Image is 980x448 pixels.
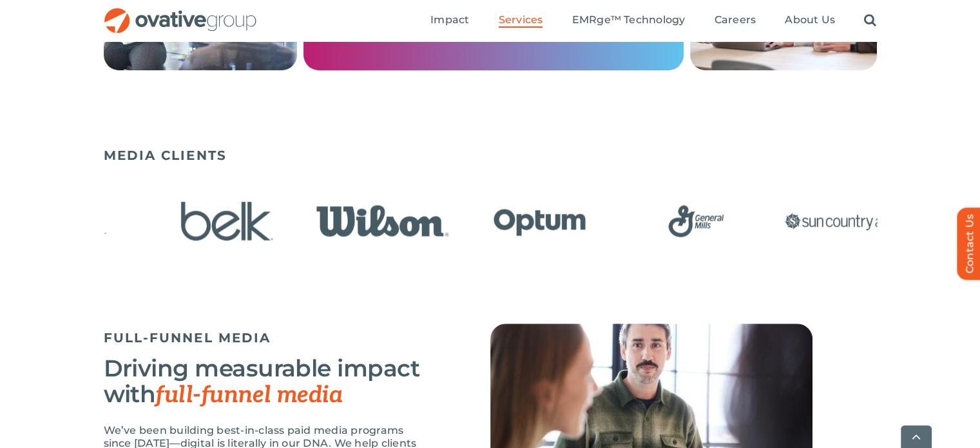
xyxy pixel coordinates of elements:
[785,14,835,28] a: About Us
[309,191,457,254] div: 5 / 23
[785,14,835,26] span: About Us
[715,14,756,28] a: Careers
[622,191,770,254] div: 7 / 23
[430,14,469,28] a: Impact
[153,191,302,254] div: 4 / 23
[864,14,876,28] a: Search
[499,14,543,26] span: Services
[572,14,685,26] span: EMRge™ Technology
[715,14,756,26] span: Careers
[104,330,426,346] h5: FULL-FUNNEL MEDIA
[155,381,342,409] span: full-funnel media
[499,14,543,28] a: Services
[104,148,877,163] h5: MEDIA CLIENTS
[104,355,426,408] h3: Driving measurable impact with
[466,191,614,254] div: 6 / 23
[430,14,469,26] span: Impact
[778,191,927,254] div: 8 / 23
[572,14,685,28] a: EMRge™ Technology
[103,6,258,19] a: OG_Full_horizontal_RGB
